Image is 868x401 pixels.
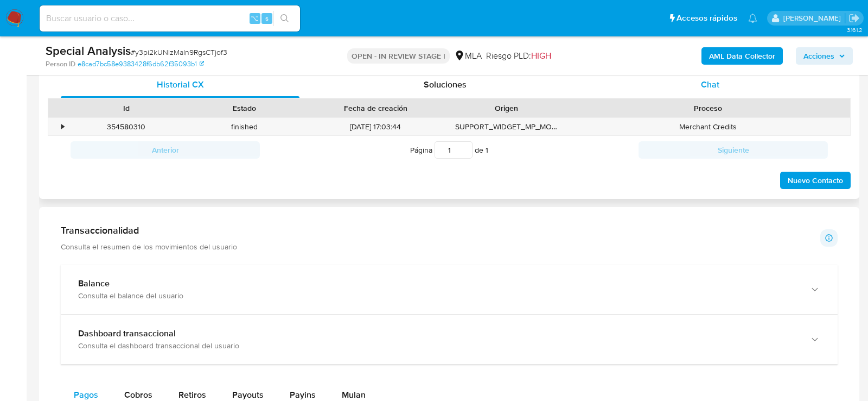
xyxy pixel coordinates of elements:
[75,103,178,114] div: Id
[566,118,850,136] div: Merchant Credits
[780,172,851,189] button: Nuevo Contacto
[347,48,450,64] p: OPEN - IN REVIEW STAGE I
[78,59,204,69] a: e8cad7bc58e9383428f6db62f35093b1
[193,103,296,114] div: Estado
[424,78,467,91] span: Soluciones
[46,42,131,59] b: Special Analysis
[157,78,204,91] span: Historial CX
[40,11,300,26] input: Buscar usuario o caso...
[67,118,186,136] div: 354580310
[273,11,296,26] button: search-icon
[676,12,737,24] span: Accesos rápidos
[788,173,843,188] span: Nuevo Contacto
[847,26,863,34] span: 3.161.2
[701,78,719,91] span: Chat
[701,47,783,65] button: AML Data Collector
[803,47,834,65] span: Acciones
[486,145,488,155] span: 1
[61,122,64,132] div: •
[46,59,75,69] b: Person ID
[448,118,566,136] div: SUPPORT_WIDGET_MP_MOBILE
[486,50,551,62] span: Riesgo PLD:
[251,13,259,23] span: ⌥
[531,49,551,62] span: HIGH
[71,141,260,159] button: Anterior
[265,13,269,23] span: s
[709,47,775,65] b: AML Data Collector
[186,118,304,136] div: finished
[455,103,558,114] div: Origen
[410,141,488,159] span: Página de
[454,50,482,62] div: MLA
[783,13,845,23] p: lourdes.morinigo@mercadolibre.com
[848,12,860,24] a: Salir
[639,141,828,159] button: Siguiente
[304,118,448,136] div: [DATE] 17:03:44
[311,103,440,114] div: Fecha de creación
[748,14,757,23] a: Notificaciones
[796,47,853,65] button: Acciones
[573,103,843,114] div: Proceso
[131,47,227,58] span: # y3pi2kUNlzMaIn9RgsCTjof3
